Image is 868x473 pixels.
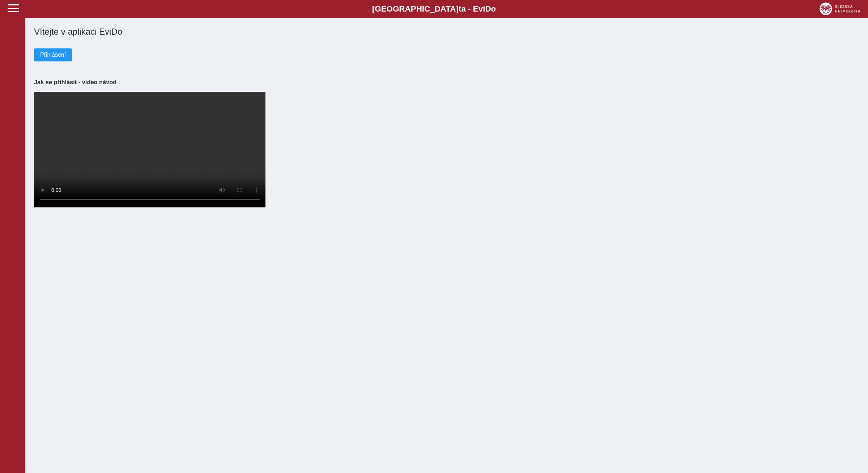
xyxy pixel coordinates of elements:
[820,3,860,15] img: logo_web_su.png
[459,4,461,13] span: t
[34,27,859,37] h1: Vítejte v aplikaci EviDo
[485,4,491,13] span: D
[40,52,66,58] span: Přihlášení
[34,92,265,207] video: Your browser does not support the video tag.
[34,79,859,86] h3: Jak se přihlásit - video návod
[491,4,496,13] span: o
[22,4,846,14] b: [GEOGRAPHIC_DATA] a - Evi
[34,48,72,61] button: Přihlášení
